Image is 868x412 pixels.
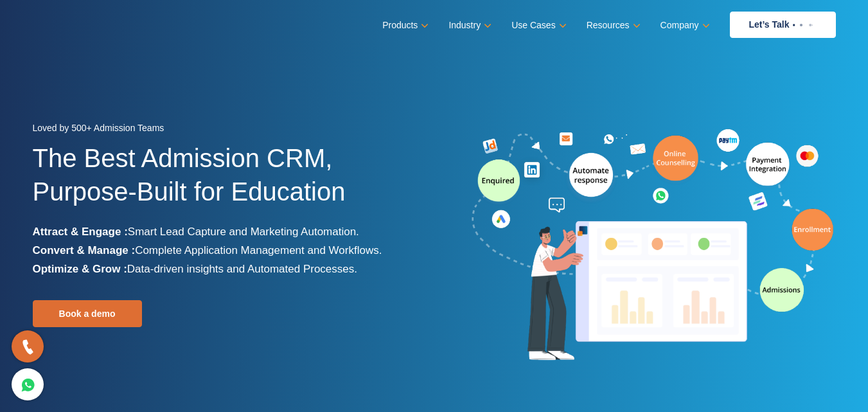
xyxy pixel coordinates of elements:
[33,141,425,222] h1: The Best Admission CRM, Purpose-Built for Education
[730,12,836,38] a: Let’s Talk
[511,16,563,35] a: Use Cases
[135,244,382,256] span: Complete Application Management and Workflows.
[33,244,136,256] b: Convert & Manage :
[128,226,359,238] span: Smart Lead Capture and Marketing Automation.
[382,16,426,35] a: Products
[470,126,836,366] img: admission-software-home-page-header
[33,263,127,275] b: Optimize & Grow :
[660,16,707,35] a: Company
[448,16,489,35] a: Industry
[33,226,128,238] b: Attract & Engage :
[127,263,357,275] span: Data-driven insights and Automated Processes.
[33,300,142,327] a: Book a demo
[587,16,638,35] a: Resources
[33,119,425,141] div: Loved by 500+ Admission Teams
